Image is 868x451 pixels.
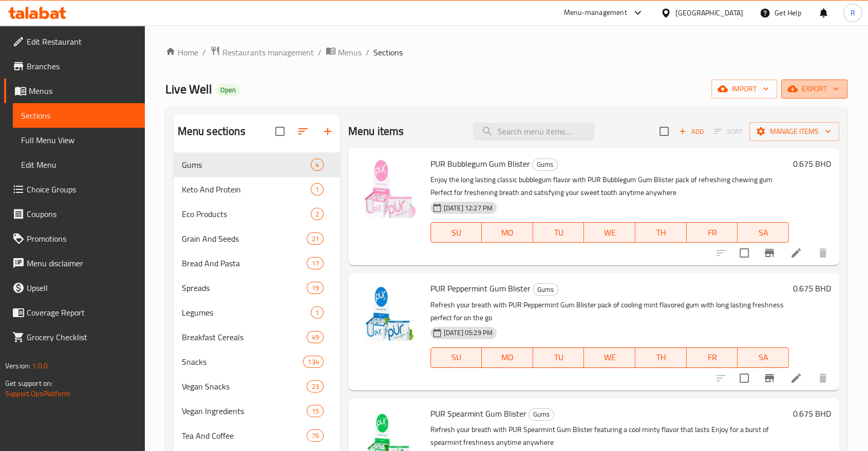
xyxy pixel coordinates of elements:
[307,257,323,269] div: items
[174,300,340,325] div: Legumes1
[174,202,340,226] div: Eco Products2
[588,225,631,240] span: WE
[430,222,482,243] button: SU
[165,46,847,59] nav: breadcrumb
[307,431,323,441] span: 76
[430,423,789,449] p: Refresh your breath with PUR Spearmint Gum Blister featuring a cool minty flavor that lasts Enjoy...
[533,347,584,368] button: TU
[356,156,422,222] img: PUR Bubblegum Gum Blister
[482,347,533,368] button: MO
[210,46,314,59] a: Restaurants management
[307,259,323,268] span: 17
[529,408,554,421] div: Gums
[4,177,145,202] a: Choice Groups
[742,225,785,240] span: SA
[182,405,307,417] span: Vegan Ingredients
[757,366,782,390] button: Branch-specific-item
[27,232,137,245] span: Promotions
[430,173,789,199] p: Enjoy the long lasting classic bubblegum flavor with PUR Bubblegum Gum Blister pack of refreshing...
[4,276,145,300] a: Upsell
[13,128,145,152] a: Full Menu View
[307,382,323,391] span: 23
[738,347,789,368] button: SA
[216,86,240,94] span: Open
[174,399,340,423] div: Vegan Ingredients15
[733,242,755,264] span: Select to update
[174,325,340,349] div: Breakfast Cereals49
[440,328,497,338] span: [DATE] 05:29 PM
[291,119,315,144] span: Sort sections
[373,46,403,58] span: Sections
[307,406,323,416] span: 15
[27,183,137,195] span: Choice Groups
[691,350,734,365] span: FR
[733,367,755,389] span: Select to update
[315,119,340,144] button: Add section
[711,80,777,99] button: import
[307,405,323,417] div: items
[430,299,789,324] p: Refresh your breath with PUR Peppermint Gum Blister pack of cooling mint flavored gum with long l...
[533,222,584,243] button: TU
[182,282,307,294] div: Spreads
[790,372,802,384] a: Edit menu item
[13,103,145,128] a: Sections
[182,183,311,195] span: Keto And Protein
[708,124,749,140] span: Select section first
[311,306,324,319] div: items
[793,406,831,421] h6: 0.675 BHD
[532,159,558,171] div: Gums
[749,122,839,141] button: Manage items
[311,308,323,318] span: 1
[21,134,137,146] span: Full Menu View
[677,126,705,138] span: Add
[533,284,558,296] span: Gums
[5,387,70,400] a: Support.OpsPlatform
[311,185,323,194] span: 1
[4,202,145,226] a: Coupons
[635,222,687,243] button: TH
[307,380,323,393] div: items
[675,7,743,18] div: [GEOGRAPHIC_DATA]
[307,283,323,293] span: 19
[182,159,311,171] span: Gums
[720,83,769,95] span: import
[174,251,340,276] div: Bread And Pasta17
[307,282,323,294] div: items
[27,35,137,48] span: Edit Restaurant
[486,350,529,365] span: MO
[486,225,529,240] span: MO
[564,7,627,19] div: Menu-management
[675,124,708,140] span: Add item
[537,350,580,365] span: TU
[4,54,145,79] a: Branches
[182,208,311,220] div: Eco Products
[21,159,137,171] span: Edit Menu
[793,156,831,171] h6: 0.675 BHD
[182,257,307,269] span: Bread And Pasta
[430,281,531,296] span: PUR Peppermint Gum Blister
[311,159,324,171] div: items
[216,84,240,96] div: Open
[326,46,362,59] a: Menus
[810,241,835,265] button: delete
[440,203,497,213] span: [DATE] 12:27 PM
[307,429,323,442] div: items
[4,79,145,103] a: Menus
[4,29,145,54] a: Edit Restaurant
[311,208,324,220] div: items
[348,124,404,139] h2: Menu items
[687,347,738,368] button: FR
[182,232,307,245] span: Grain And Seeds
[5,359,30,372] span: Version:
[435,350,478,365] span: SU
[311,209,323,219] span: 2
[584,347,635,368] button: WE
[810,366,835,390] button: delete
[182,331,307,343] span: Breakfast Cereals
[588,350,631,365] span: WE
[269,121,291,142] span: Select all sections
[338,46,362,58] span: Menus
[307,332,323,342] span: 49
[742,350,785,365] span: SA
